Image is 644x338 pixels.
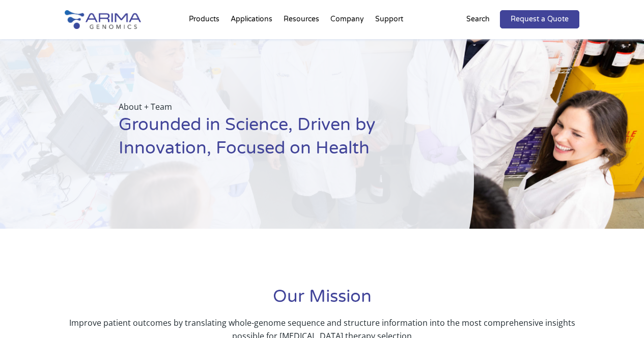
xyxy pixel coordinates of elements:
p: About + Team [119,100,424,113]
h1: Grounded in Science, Driven by Innovation, Focused on Health [119,113,424,168]
p: Search [466,13,490,26]
img: Arima-Genomics-logo [65,10,141,29]
a: Request a Quote [500,10,579,28]
h1: Our Mission [65,285,580,316]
